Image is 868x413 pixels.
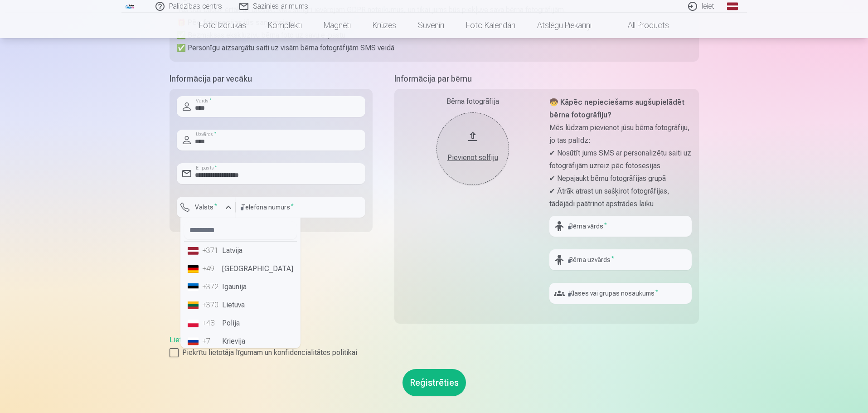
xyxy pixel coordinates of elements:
p: ✔ Ātrāk atrast un sašķirot fotogrāfijas, tādējādi paātrinot apstrādes laiku [549,185,692,210]
a: Foto kalendāri [455,13,526,38]
a: Foto izdrukas [188,13,257,38]
div: +372 [202,282,220,292]
label: Valsts [191,203,221,212]
li: Latvija [184,242,297,260]
img: /fa1 [125,4,135,9]
button: Valsts* [177,197,236,218]
h5: Informācija par bērnu [394,73,699,85]
div: +49 [202,263,220,274]
div: +48 [202,318,220,329]
div: +7 [202,336,220,347]
div: +370 [202,300,220,311]
div: , [170,335,699,358]
li: Lietuva [184,296,297,314]
li: Igaunija [184,278,297,296]
strong: 🧒 Kāpēc nepieciešams augšupielādēt bērna fotogrāfiju? [549,98,684,119]
div: Pievienot selfiju [446,152,500,163]
a: Lietošanas līgums [170,335,227,344]
li: Krievija [184,332,297,350]
p: ✅ Personīgu aizsargātu saiti uz visām bērna fotogrāfijām SMS veidā [177,42,692,54]
a: All products [602,13,680,38]
div: Bērna fotogrāfija [402,96,544,107]
a: Krūzes [362,13,407,38]
button: Reģistrēties [402,369,466,396]
p: ✔ Nepajaukt bērnu fotogrāfijas grupā [549,172,692,185]
a: Suvenīri [407,13,455,38]
p: ✔ Nosūtīt jums SMS ar personalizētu saiti uz fotogrāfijām uzreiz pēc fotosesijas [549,147,692,172]
a: Atslēgu piekariņi [526,13,602,38]
div: +371 [202,245,220,256]
p: Mēs lūdzam pievienot jūsu bērna fotogrāfiju, jo tas palīdz: [549,121,692,147]
li: Polija [184,314,297,332]
a: Komplekti [257,13,313,38]
h5: Informācija par vecāku [170,73,373,85]
label: Piekrītu lietotāja līgumam un konfidencialitātes politikai [170,347,699,358]
button: Pievienot selfiju [436,112,509,185]
a: Magnēti [313,13,362,38]
li: [GEOGRAPHIC_DATA] [184,260,297,278]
